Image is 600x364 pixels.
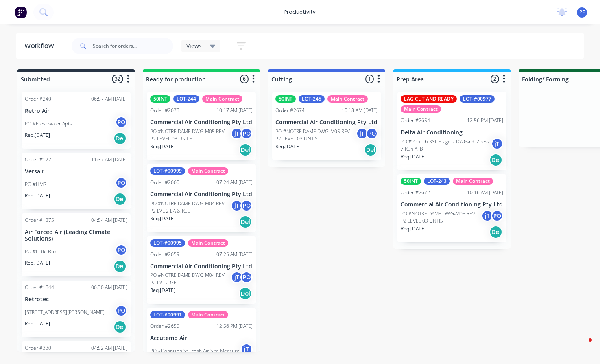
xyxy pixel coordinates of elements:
[115,177,127,189] div: PO
[147,236,256,304] div: LOT-#00995Main ContractOrder #265907:25 AM [DATE]Commercial Air Conditioning Pty LtdPO #NOTRE DAM...
[25,217,54,224] div: Order #1275
[453,178,493,185] div: Main Contract
[22,153,131,209] div: Order #17211:37 AM [DATE]VersairPO #HMRIPOReq.[DATE]Del
[401,178,421,185] div: 50INT
[401,129,503,136] p: Delta Air Conditioning
[150,347,240,355] p: PO #Donnison St Fresh Air Site Measure
[150,95,170,103] div: 50INT
[489,153,502,167] div: Del
[150,128,231,143] p: PO #NOTRE DAME DWG-M05 REV P2 LEVEL 03 UNTIS
[231,200,243,212] div: jT
[239,287,252,300] div: Del
[366,127,378,140] div: PO
[231,127,243,140] div: jT
[150,191,253,198] p: Commercial Air Conditioning Pty Ltd
[216,251,253,258] div: 07:25 AM [DATE]
[25,95,51,103] div: Order #240
[240,200,253,212] div: PO
[173,95,199,103] div: LOT-244
[150,263,253,270] p: Commercial Air Conditioning Pty Ltd
[150,119,253,126] p: Commercial Air Conditioning Pty Ltd
[240,127,253,140] div: PO
[186,42,202,50] span: Views
[467,117,503,124] div: 12:56 PM [DATE]
[356,127,368,140] div: jT
[572,336,592,356] iframe: Intercom live chat
[91,156,127,163] div: 11:37 AM [DATE]
[188,167,228,175] div: Main Contract
[401,153,426,160] p: Req. [DATE]
[216,322,253,330] div: 12:56 PM [DATE]
[150,107,179,114] div: Order #2673
[272,92,381,160] div: 50INTLOT-245Main ContractOrder #267410:18 AM [DATE]Commercial Air Conditioning Pty LtdPO #NOTRE D...
[150,272,231,286] p: PO #NOTRE DAME DWG-M04 REV P2 LVL 2 GE
[150,251,179,258] div: Order #2659
[91,95,127,103] div: 06:57 AM [DATE]
[239,215,252,228] div: Del
[467,189,503,196] div: 10:16 AM [DATE]
[491,138,503,150] div: jT
[25,132,50,139] p: Req. [DATE]
[150,322,179,330] div: Order #2655
[25,168,127,175] p: Versair
[231,271,243,283] div: jT
[150,287,175,294] p: Req. [DATE]
[188,311,228,318] div: Main Contract
[25,259,50,267] p: Req. [DATE]
[491,210,503,222] div: PO
[401,138,491,153] p: PO #Penrith RSL Stage 2 DWG-m02 rev-7 Run A, B
[150,167,185,175] div: LOT-#00999
[216,179,253,186] div: 07:24 AM [DATE]
[280,6,320,18] div: productivity
[275,128,356,143] p: PO #NOTRE DAME DWG-M05 REV P2 LEVEL 03 UNTIS
[397,174,506,242] div: 50INTLOT-243Main ContractOrder #267210:16 AM [DATE]Commercial Air Conditioning Pty LtdPO #NOTRE D...
[150,335,253,342] p: Accutemp Air
[401,95,457,103] div: LAG CUT AND READY
[115,116,127,128] div: PO
[147,164,256,232] div: LOT-#00999Main ContractOrder #266007:24 AM [DATE]Commercial Air Conditioning Pty LtdPO #NOTRE DAM...
[188,239,228,247] div: Main Contract
[401,201,503,208] p: Commercial Air Conditioning Pty Ltd
[113,260,127,273] div: Del
[150,215,175,222] p: Req. [DATE]
[25,284,54,291] div: Order #1344
[240,271,253,283] div: PO
[275,95,296,103] div: 50INT
[25,309,105,316] p: [STREET_ADDRESS][PERSON_NAME]
[150,179,179,186] div: Order #2660
[342,107,378,114] div: 10:18 AM [DATE]
[115,244,127,256] div: PO
[25,296,127,303] p: Retrotec
[150,311,185,318] div: LOT-#00991
[216,107,253,114] div: 10:17 AM [DATE]
[113,193,127,206] div: Del
[299,95,325,103] div: LOT-245
[25,181,48,188] p: PO #HMRI
[579,9,585,16] span: PF
[240,343,253,355] div: jT
[22,281,131,337] div: Order #134406:30 AM [DATE]Retrotec[STREET_ADDRESS][PERSON_NAME]POReq.[DATE]Del
[401,105,441,113] div: Main Contract
[25,192,50,200] p: Req. [DATE]
[397,92,506,170] div: LAG CUT AND READYLOT-#00977Main ContractOrder #265412:56 PM [DATE]Delta Air ConditioningPO #Penri...
[91,284,127,291] div: 06:30 AM [DATE]
[275,119,378,126] p: Commercial Air Conditioning Pty Ltd
[25,229,127,243] p: Air Forced Air (Leading Climate Solutions)
[25,120,72,127] p: PO #Freshwater Apts
[93,38,173,54] input: Search for orders...
[401,225,426,232] p: Req. [DATE]
[113,320,127,333] div: Del
[275,107,305,114] div: Order #2674
[91,344,127,352] div: 04:52 AM [DATE]
[22,92,131,149] div: Order #24006:57 AM [DATE]Retro AirPO #Freshwater AptsPOReq.[DATE]Del
[115,305,127,317] div: PO
[147,92,256,160] div: 50INTLOT-244Main ContractOrder #267310:17 AM [DATE]Commercial Air Conditioning Pty LtdPO #NOTRE D...
[401,210,481,225] p: PO #NOTRE DAME DWG-M05 REV P2 LEVEL 03 UNTIS
[22,213,131,277] div: Order #127504:54 AM [DATE]Air Forced Air (Leading Climate Solutions)PO #Little BoxPOReq.[DATE]Del
[150,143,175,150] p: Req. [DATE]
[25,320,50,327] p: Req. [DATE]
[364,143,377,156] div: Del
[150,200,231,215] p: PO #NOTRE DAME DWG-M04 REV P2 LVL 2 EA & REL
[25,156,51,163] div: Order #172
[25,107,127,114] p: Retro Air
